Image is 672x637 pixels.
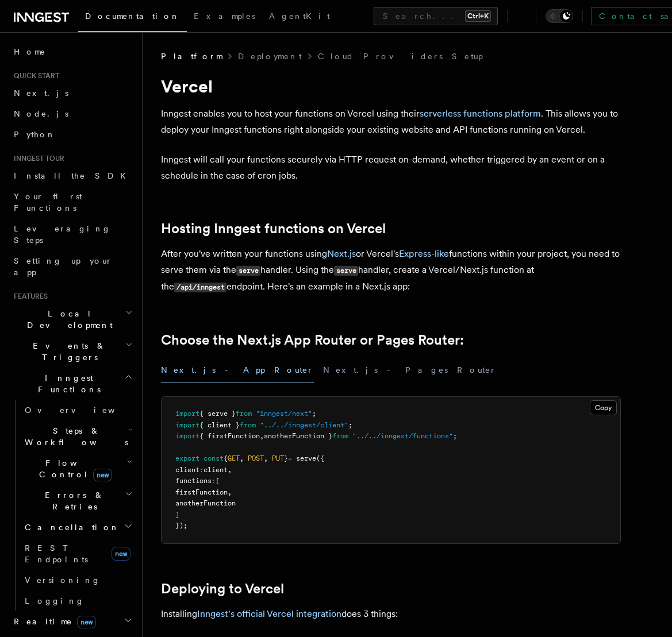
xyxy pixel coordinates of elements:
a: Setting up your app [9,250,135,283]
span: , [240,454,244,462]
span: export [175,454,199,462]
span: "../../inngest/functions" [352,432,453,440]
span: = [288,454,292,462]
span: ; [348,421,352,429]
p: Inngest enables you to host your functions on Vercel using their . This allows you to deploy your... [161,106,621,138]
span: Leveraging Steps [14,224,111,245]
a: Logging [20,590,135,611]
p: After you've written your functions using or Vercel's functions within your project, you need to ... [161,246,621,295]
kbd: Ctrl+K [465,10,491,22]
span: Overview [25,406,143,415]
span: Python [14,130,56,139]
span: Documentation [85,11,180,21]
button: Flow Controlnew [20,453,135,485]
span: ({ [316,454,324,462]
a: Your first Functions [9,186,135,218]
a: Deploying to Vercel [161,581,284,597]
span: : [199,466,203,474]
span: { firstFunction [199,432,260,440]
a: Install the SDK [9,165,135,186]
div: Inngest Functions [9,400,135,611]
a: Leveraging Steps [9,218,135,250]
span: client [175,466,199,474]
a: Express-like [399,248,449,259]
span: Cancellation [20,522,120,533]
button: Next.js - Pages Router [323,357,497,383]
span: "../../inngest/client" [260,421,348,429]
button: Copy [590,400,617,415]
span: Setting up your app [14,256,113,277]
span: from [240,421,256,429]
button: Next.js - App Router [161,357,314,383]
button: Steps & Workflows [20,420,135,453]
code: /api/inngest [174,283,226,292]
button: Search...Ctrl+K [374,7,498,25]
span: , [264,454,268,462]
span: Flow Control [20,457,126,480]
span: [ [216,477,220,485]
span: firstFunction [175,488,228,496]
span: Next.js [14,88,68,98]
a: Deployment [238,51,302,62]
code: serve [334,266,358,276]
span: Logging [25,596,85,605]
span: ; [453,432,457,440]
span: import [175,421,199,429]
code: serve [236,266,260,276]
span: "inngest/next" [256,410,312,418]
a: Next.js [327,248,356,259]
a: serverless functions platform [420,108,541,119]
p: Installing does 3 things: [161,606,621,622]
span: { [224,454,228,462]
span: REST Endpoints [25,543,88,564]
a: Node.js [9,103,135,124]
span: Errors & Retries [20,489,125,512]
span: new [112,547,130,561]
h1: Vercel [161,76,621,96]
span: ] [175,511,179,519]
button: Cancellation [20,517,135,538]
button: Inngest Functions [9,368,135,400]
a: Home [9,41,135,62]
span: }); [175,522,187,530]
span: serve [296,454,316,462]
span: Node.js [14,109,68,118]
span: , [228,488,232,496]
a: Documentation [78,3,187,32]
span: Versioning [25,576,101,585]
button: Events & Triggers [9,335,135,368]
a: Next.js [9,83,135,103]
a: Hosting Inngest functions on Vercel [161,221,386,237]
span: from [332,432,348,440]
span: { client } [199,421,240,429]
span: Events & Triggers [9,340,125,363]
span: : [212,477,216,485]
span: ; [312,410,316,418]
a: REST Endpointsnew [20,538,135,570]
a: Python [9,124,135,145]
span: Home [14,46,46,57]
span: Quick start [9,71,59,80]
a: AgentKit [262,3,337,31]
span: functions [175,477,212,485]
a: Choose the Next.js App Router or Pages Router: [161,332,464,348]
span: , [260,432,264,440]
span: Inngest tour [9,154,64,163]
span: { serve } [199,410,236,418]
span: Features [9,292,48,301]
span: Platform [161,51,222,62]
button: Local Development [9,303,135,335]
span: new [77,616,96,628]
span: new [93,469,112,481]
span: } [284,454,288,462]
a: Versioning [20,570,135,590]
span: Install the SDK [14,171,133,180]
span: anotherFunction [175,499,236,507]
span: AgentKit [269,11,330,21]
span: Inngest Functions [9,372,124,395]
span: Steps & Workflows [20,425,128,448]
span: import [175,410,199,418]
span: from [236,410,252,418]
button: Errors & Retries [20,485,135,517]
button: Realtimenew [9,611,135,632]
